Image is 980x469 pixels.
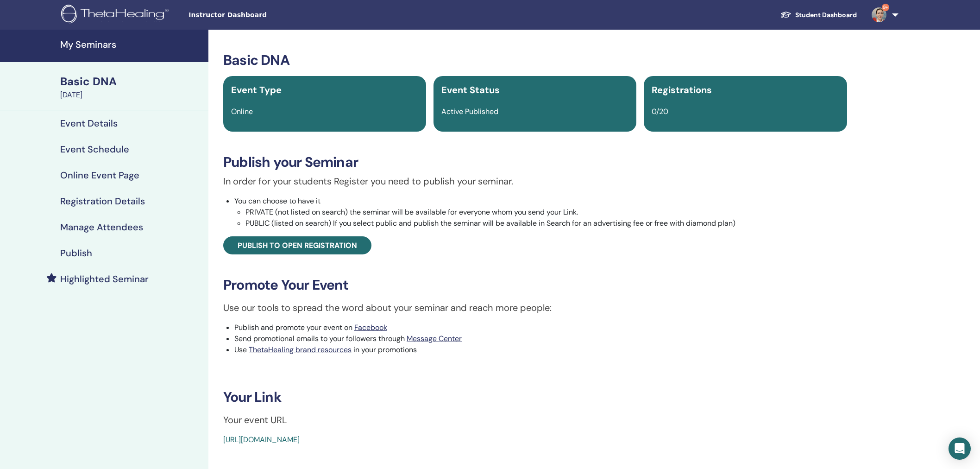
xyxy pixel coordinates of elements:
p: Your event URL [223,413,847,427]
a: Basic DNA[DATE] [55,74,208,101]
div: [DATE] [60,89,203,101]
div: Basic DNA [60,74,203,89]
li: Use in your promotions [234,344,847,355]
h4: Event Schedule [60,144,129,155]
span: Registrations [652,84,712,96]
h4: My Seminars [60,39,203,50]
div: Open Intercom Messenger [949,437,971,460]
span: 9+ [882,4,889,11]
h3: Publish your Seminar [223,154,847,171]
p: In order for your students Register you need to publish your seminar. [223,174,847,188]
h4: Online Event Page [60,170,139,181]
span: Event Type [231,84,282,96]
img: default.jpg [872,7,886,22]
span: Instructor Dashboard [188,10,327,20]
span: 0/20 [652,107,668,116]
a: Student Dashboard [773,6,864,24]
li: Publish and promote your event on [234,322,847,333]
h4: Publish [60,247,92,259]
h4: Registration Details [60,196,145,207]
img: graduation-cap-white.svg [780,11,792,19]
li: Send promotional emails to your followers through [234,333,847,344]
img: logo.png [61,5,172,25]
a: Message Center [407,334,462,343]
span: Event Status [441,84,500,96]
a: Publish to open registration [223,236,371,254]
h4: Highlighted Seminar [60,273,149,285]
li: You can choose to have it [234,196,847,229]
h3: Basic DNA [223,52,847,69]
h4: Manage Attendees [60,222,143,233]
h4: Event Details [60,118,118,129]
a: Facebook [354,323,387,332]
a: [URL][DOMAIN_NAME] [223,435,300,444]
li: PUBLIC (listed on search) If you select public and publish the seminar will be available in Searc... [245,218,847,229]
h3: Your Link [223,389,847,406]
li: PRIVATE (not listed on search) the seminar will be available for everyone whom you send your Link. [245,207,847,218]
p: Use our tools to spread the word about your seminar and reach more people: [223,301,847,315]
h3: Promote Your Event [223,277,847,293]
a: ThetaHealing brand resources [249,345,352,355]
span: Online [231,107,253,116]
span: Publish to open registration [238,241,357,250]
span: Active Published [441,107,498,116]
